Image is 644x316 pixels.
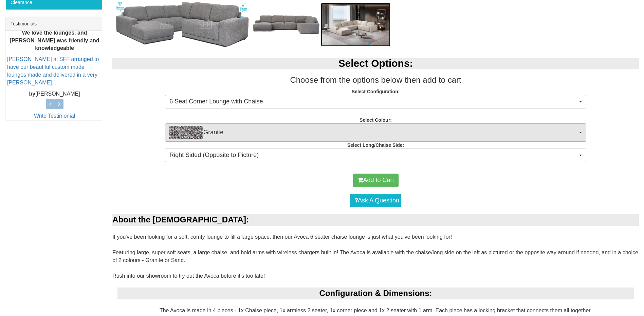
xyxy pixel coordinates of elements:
span: Granite [169,126,577,139]
a: Write Testimonial [34,113,75,119]
button: Add to Cart [353,174,399,187]
strong: Select Configuration: [352,89,400,94]
strong: Select Long/Chaise Side: [347,142,404,148]
div: About the [DEMOGRAPHIC_DATA]: [112,214,639,225]
p: [PERSON_NAME] [7,90,102,98]
a: [PERSON_NAME] at SFF arranged to have our beautiful custom made lounges made and delivered in a v... [7,56,99,85]
button: Right Sided (Opposite to Picture) [165,149,586,162]
b: by [29,91,35,96]
span: 6 Seat Corner Lounge with Chaise [169,97,577,106]
a: Ask A Question [350,194,401,208]
span: Right Sided (Opposite to Picture) [169,151,577,160]
strong: Select Colour: [360,117,392,123]
button: 6 Seat Corner Lounge with Chaise [165,95,586,108]
b: Select Options: [338,58,413,69]
img: Granite [169,126,203,139]
button: GraniteGranite [165,123,586,142]
b: We love the lounges, and [PERSON_NAME] was friendly and knowledgeable [10,29,99,51]
div: Configuration & Dimensions: [117,288,634,299]
div: Testimonials [5,17,102,31]
h3: Choose from the options below then add to cart [112,76,639,84]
